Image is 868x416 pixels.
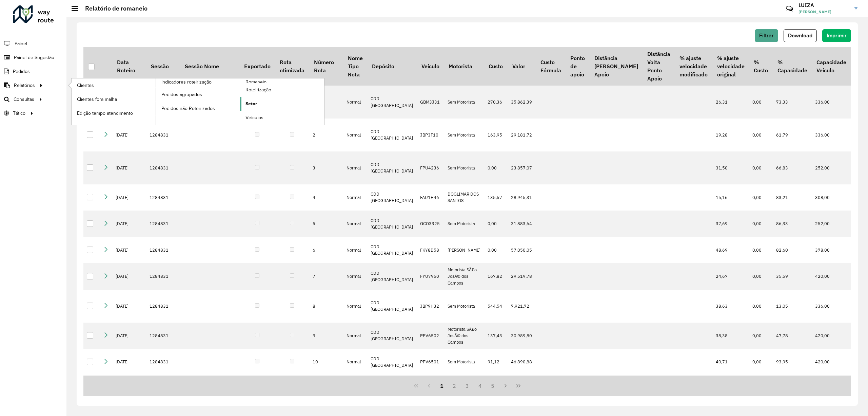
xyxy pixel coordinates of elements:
[245,114,263,121] span: Veículos
[812,237,851,264] td: 378,00
[245,86,271,93] span: Roteirização
[508,86,536,119] td: 35.862,39
[812,211,851,237] td: 252,00
[146,290,180,323] td: 1284831
[112,237,146,264] td: [DATE]
[309,237,343,264] td: 6
[712,151,749,184] td: 31,50
[245,78,267,86] span: Romaneio
[712,237,749,264] td: 48,69
[417,323,444,349] td: PPV6502
[508,119,536,151] td: 29.181,72
[180,47,239,86] th: Sessão Nome
[773,323,812,349] td: 47,78
[784,29,817,42] button: Download
[812,86,851,119] td: 336,00
[417,47,444,86] th: Veículo
[461,379,474,392] button: 3
[367,375,417,402] td: CDD [GEOGRAPHIC_DATA]
[343,375,367,402] td: Normal
[146,184,180,211] td: 1284831
[508,375,536,402] td: 77.534,37
[749,151,772,184] td: 0,00
[309,86,343,119] td: 1
[112,184,146,211] td: [DATE]
[146,119,180,151] td: 1284831
[782,1,797,16] a: Contato Rápido
[146,323,180,349] td: 1284831
[146,151,180,184] td: 1284831
[112,290,146,323] td: [DATE]
[161,105,215,112] span: Pedidos não Roteirizados
[773,47,812,86] th: % Capacidade
[367,184,417,211] td: CDD [GEOGRAPHIC_DATA]
[156,88,240,101] a: Pedidos agrupados
[435,379,448,392] button: 1
[112,349,146,375] td: [DATE]
[812,184,851,211] td: 308,00
[484,290,508,323] td: 544,54
[112,375,146,402] td: [DATE]
[309,375,343,402] td: 11
[773,184,812,211] td: 83,21
[146,349,180,375] td: 1284831
[146,263,180,290] td: 1284831
[367,151,417,184] td: CDD [GEOGRAPHIC_DATA]
[13,68,30,75] span: Pedidos
[484,263,508,290] td: 167,82
[773,119,812,151] td: 61,79
[417,349,444,375] td: PPV6501
[112,263,146,290] td: [DATE]
[484,184,508,211] td: 135,57
[444,86,484,119] td: Sem Motorista
[240,97,324,111] a: Setor
[508,263,536,290] td: 29.519,78
[343,47,367,86] th: Nome Tipo Rota
[508,349,536,375] td: 46.890,88
[448,379,461,392] button: 2
[367,47,417,86] th: Depósito
[484,323,508,349] td: 137,43
[484,47,508,86] th: Custo
[712,211,749,237] td: 37,69
[749,211,772,237] td: 0,00
[72,78,156,92] a: Clientes
[812,151,851,184] td: 252,00
[367,119,417,151] td: CDD [GEOGRAPHIC_DATA]
[444,211,484,237] td: Sem Motorista
[343,237,367,264] td: Normal
[367,86,417,119] td: CDD [GEOGRAPHIC_DATA]
[798,9,849,15] span: [PERSON_NAME]
[444,263,484,290] td: Motorista SÃ£o JosÃ© dos Campos
[72,78,240,125] a: Indicadores roteirização
[749,47,772,86] th: % Custo
[755,29,778,42] button: Filtrar
[367,349,417,375] td: CDD [GEOGRAPHIC_DATA]
[444,290,484,323] td: Sem Motorista
[773,237,812,264] td: 82,60
[712,86,749,119] td: 26,31
[444,47,484,86] th: Motorista
[240,83,324,97] a: Roteirização
[444,184,484,211] td: DOGLIMAR DOS SANTOS
[444,323,484,349] td: Motorista SÃ£o JosÃ© dos Campos
[343,86,367,119] td: Normal
[309,119,343,151] td: 2
[15,40,27,47] span: Painel
[812,263,851,290] td: 420,00
[484,237,508,264] td: 0,00
[444,375,484,402] td: Motorista SÃ£o JosÃ© dos Campos
[161,78,212,86] span: Indicadores roteirização
[788,33,812,38] span: Download
[827,33,847,38] span: Imprimir
[417,119,444,151] td: JBP3F10
[749,237,772,264] td: 0,00
[309,263,343,290] td: 7
[417,184,444,211] td: FAU1H46
[773,211,812,237] td: 86,33
[239,47,275,86] th: Exportado
[749,375,772,402] td: 0,00
[343,211,367,237] td: Normal
[484,211,508,237] td: 0,00
[343,184,367,211] td: Normal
